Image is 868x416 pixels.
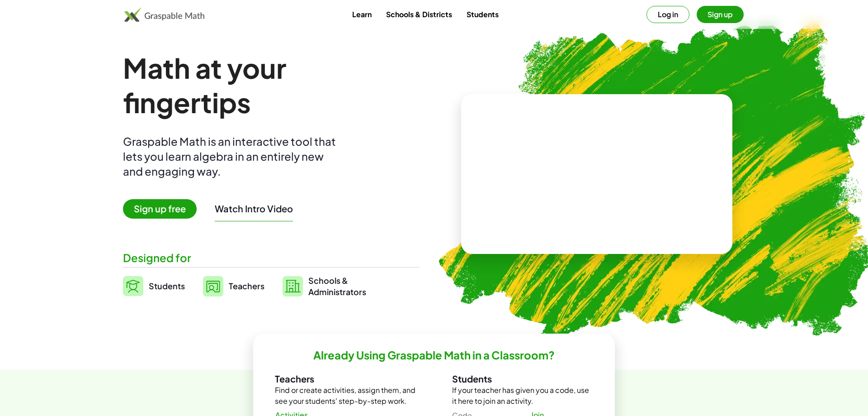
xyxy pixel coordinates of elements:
span: Teachers [229,281,264,291]
a: Schools &Administrators [283,275,366,297]
div: Designed for [123,250,420,265]
h3: Students [452,373,593,385]
img: svg%3e [283,276,303,296]
span: Sign up free [123,199,197,219]
button: Watch Intro Video [215,203,293,215]
img: svg%3e [203,276,223,296]
button: Log in [646,6,689,23]
span: Schools & Administrators [308,275,366,297]
a: Teachers [203,275,264,297]
h1: Math at your fingertips [123,51,410,120]
p: If your teacher has given you a code, use it here to join an activity. [452,385,593,406]
span: Students [149,281,185,291]
a: Learn [345,6,379,23]
button: Sign up [697,6,744,23]
h3: Teachers [275,373,416,385]
a: Students [123,275,185,297]
a: Students [459,6,506,23]
div: Graspable Math is an interactive tool that lets you learn algebra in an entirely new and engaging... [123,134,340,179]
img: svg%3e [123,276,143,296]
p: Find or create activities, assign them, and see your students' step-by-step work. [275,385,416,406]
video: What is this? This is dynamic math notation. Dynamic math notation plays a central role in how Gr... [529,140,665,208]
h2: Already Using Graspable Math in a Classroom? [313,348,555,362]
a: Schools & Districts [379,6,459,23]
